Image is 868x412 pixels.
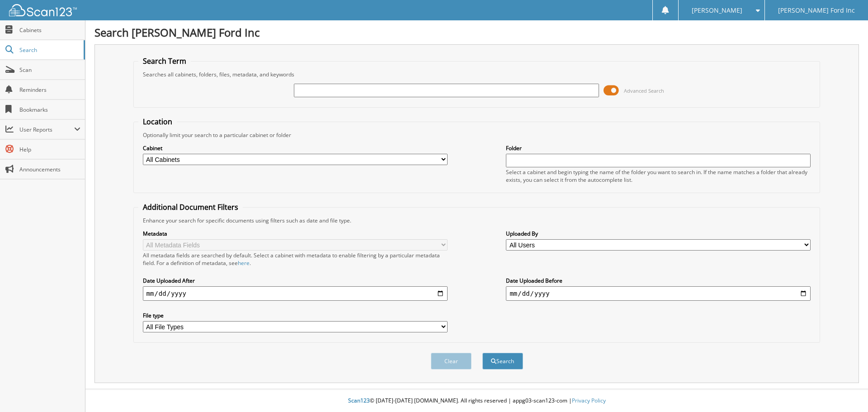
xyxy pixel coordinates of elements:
h1: Search [PERSON_NAME] Ford Inc [94,25,859,40]
label: Cabinet [143,144,448,152]
span: Help [19,146,80,153]
label: Date Uploaded Before [506,277,811,284]
div: Select a cabinet and begin typing the name of the folder you want to search in. If the name match... [506,168,811,184]
span: Advanced Search [624,87,664,94]
legend: Search Term [138,56,191,66]
a: here [238,259,250,267]
label: File type [143,312,448,319]
button: Search [482,353,523,369]
a: Privacy Policy [572,397,606,404]
label: Metadata [143,230,448,237]
span: Reminders [19,86,80,94]
legend: Additional Document Filters [138,202,243,212]
span: [PERSON_NAME] [692,8,742,13]
input: start [143,286,448,301]
button: Clear [431,353,472,369]
iframe: Chat Widget [823,369,868,412]
label: Folder [506,144,811,152]
span: Scan [19,66,80,74]
img: scan123-logo-white.svg [9,4,77,16]
span: [PERSON_NAME] Ford Inc [778,8,855,13]
span: Cabinets [19,26,80,34]
label: Date Uploaded After [143,277,448,284]
span: Bookmarks [19,106,80,114]
div: © [DATE]-[DATE] [DOMAIN_NAME]. All rights reserved | appg03-scan123-com | [85,390,868,412]
div: Searches all cabinets, folders, files, metadata, and keywords [138,71,816,78]
span: User Reports [19,126,74,133]
label: Uploaded By [506,230,811,237]
div: Optionally limit your search to a particular cabinet or folder [138,131,816,139]
div: All metadata fields are searched by default. Select a cabinet with metadata to enable filtering b... [143,251,448,267]
span: Scan123 [348,397,370,404]
legend: Location [138,117,177,127]
div: Enhance your search for specific documents using filters such as date and file type. [138,217,816,224]
input: end [506,286,811,301]
span: Search [19,46,79,54]
span: Announcements [19,166,80,173]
